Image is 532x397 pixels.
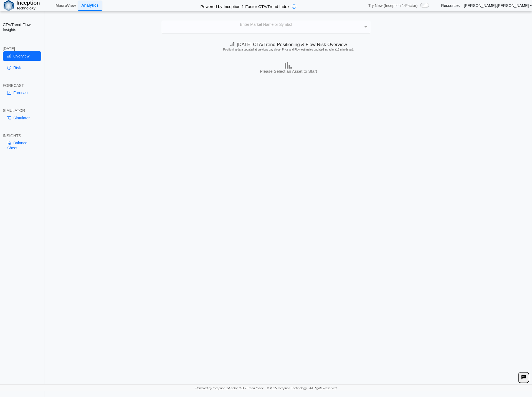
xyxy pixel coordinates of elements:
a: Forecast [3,88,41,97]
a: Overview [3,51,41,61]
div: INSIGHTS [3,133,41,138]
div: Enter Market Name or Symbol [162,21,370,33]
h3: Please Select an Asset to Start [46,69,531,74]
span: Try New (Inception 1-Factor) [368,3,418,8]
div: SIMULATOR [3,108,41,113]
a: Balance Sheet [3,138,41,153]
div: [DATE] [3,46,41,51]
div: FORECAST [3,83,41,88]
h2: Powered by Inception 1-Factor CTA/Trend Index [198,2,292,9]
img: bar-chart.png [285,62,292,69]
a: Simulator [3,113,41,123]
a: Analytics [78,1,102,11]
a: MacroView [53,1,78,10]
a: Resources [441,3,460,8]
h5: Positioning data updated at previous day close; Price and Flow estimates updated intraday (15-min... [47,48,530,51]
a: [PERSON_NAME].[PERSON_NAME] [464,3,532,8]
span: [DATE] CTA/Trend Positioning & Flow Risk Overview [230,42,347,47]
h2: CTA/Trend Flow Insights [3,22,41,32]
a: Risk [3,63,41,72]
